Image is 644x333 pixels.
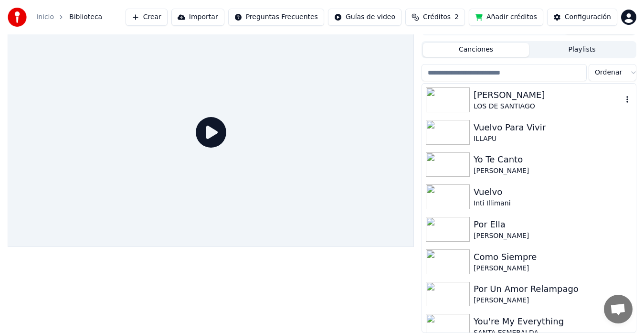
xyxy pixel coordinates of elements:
[328,9,401,26] button: Guías de video
[474,315,632,328] div: You're My Everything
[36,12,102,22] nav: breadcrumb
[474,199,632,208] div: Inti Illimani
[423,12,451,22] span: Créditos
[69,12,102,22] span: Biblioteca
[469,9,543,26] button: Añadir créditos
[474,153,632,166] div: Yo Te Canto
[8,8,27,27] img: youka
[474,264,632,273] div: [PERSON_NAME]
[474,218,632,231] div: Por Ella
[474,296,632,305] div: [PERSON_NAME]
[547,9,617,26] button: Configuración
[474,88,623,102] div: [PERSON_NAME]
[474,250,632,264] div: Como Siempre
[405,9,465,26] button: Créditos2
[604,295,633,323] a: Chat abierto
[474,185,632,199] div: Vuelvo
[529,43,635,57] button: Playlists
[423,43,529,57] button: Canciones
[595,68,622,77] span: Ordenar
[474,166,632,176] div: [PERSON_NAME]
[454,12,459,22] span: 2
[36,12,54,22] a: Inicio
[474,102,623,111] div: LOS DE SANTIAGO
[126,9,168,26] button: Crear
[474,282,632,296] div: Por Un Amor Relampago
[171,9,224,26] button: Importar
[474,231,632,241] div: [PERSON_NAME]
[474,134,632,144] div: ILLAPU
[474,121,632,134] div: Vuelvo Para Vivir
[228,9,324,26] button: Preguntas Frecuentes
[565,12,611,22] div: Configuración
